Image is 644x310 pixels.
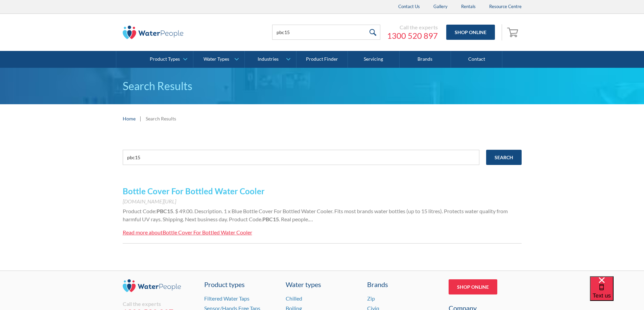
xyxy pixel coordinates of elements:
input: Search products [272,25,380,40]
img: shopping cart [507,27,520,37]
span: . Real people. [279,216,309,222]
a: Contact [451,51,502,68]
a: Read more aboutBottle Cover For Bottled Water Cooler [123,228,252,236]
input: Search [486,150,522,165]
a: Water types [286,279,359,289]
div: Water Types [204,56,229,62]
div: Bottle Cover For Bottled Water Cooler [163,229,252,235]
h1: Search Results [123,78,522,94]
div: Product Types [150,56,180,62]
span: . $ 49.00. Description. 1 x Blue Bottle Cover For Bottled Water Cooler. Fits most brands water bo... [123,208,508,222]
a: Bottle Cover For Bottled Water Cooler [123,186,265,196]
strong: PBC15 [262,216,279,222]
a: Brands [400,51,451,68]
a: Water Types [193,51,244,68]
div: Call the experts [123,301,196,307]
div: Read more about [123,229,163,235]
a: Filtered Water Taps [204,295,249,302]
a: Open empty cart [505,24,522,40]
a: 1300 520 897 [387,31,438,41]
a: Shop Online [449,279,497,294]
input: e.g. chilled water cooler [123,150,479,165]
div: | [139,114,142,122]
span: Product Code: [123,208,157,214]
strong: PBC15 [157,208,173,214]
a: Zip [367,295,375,302]
div: [DOMAIN_NAME][URL] [123,197,522,205]
div: Call the experts [387,24,438,31]
div: Brands [367,279,440,289]
img: The Water People [123,26,184,39]
div: Search Results [146,115,176,122]
a: Chilled [286,295,302,302]
a: Product Types [142,51,193,68]
div: Industries [258,56,279,62]
a: Product types [204,279,277,289]
a: Product Finder [296,51,348,68]
a: Shop Online [446,25,495,40]
a: Servicing [348,51,399,68]
a: Industries [245,51,296,68]
span: … [309,216,313,222]
a: Home [123,115,136,122]
iframe: podium webchat widget bubble [590,276,644,310]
